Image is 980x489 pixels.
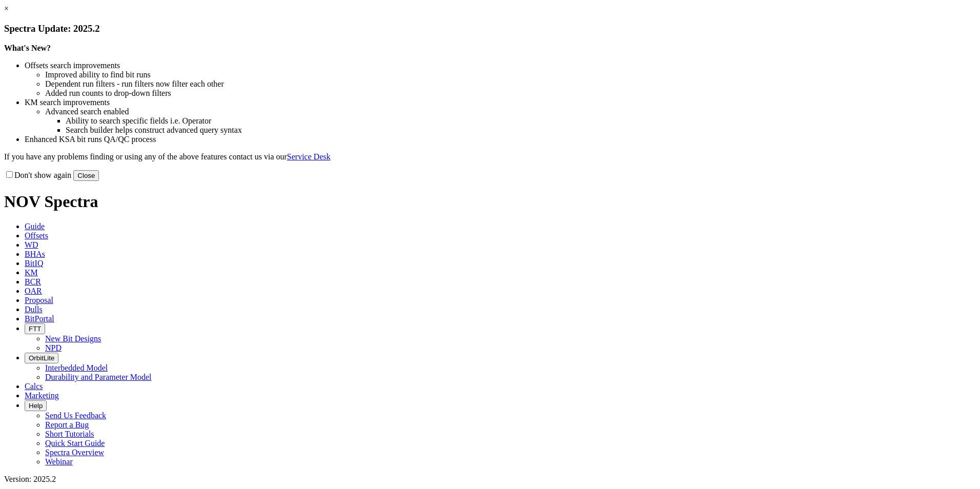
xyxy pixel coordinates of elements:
span: WD [25,240,38,249]
li: Offsets search improvements [25,61,976,70]
h1: NOV Spectra [4,192,976,211]
a: New Bit Designs [45,334,101,343]
strong: What's New? [4,44,51,52]
li: Dependent run filters - run filters now filter each other [45,79,976,89]
span: BitPortal [25,314,54,323]
a: Interbedded Model [45,363,108,372]
span: FTT [29,325,41,333]
h3: Spectra Update: 2025.2 [4,23,976,34]
a: Durability and Parameter Model [45,373,152,381]
input: Don't show again [6,171,13,178]
label: Don't show again [4,171,71,179]
a: Service Desk [287,152,331,161]
span: Marketing [25,391,59,400]
a: Webinar [45,457,73,466]
li: KM search improvements [25,98,976,107]
button: Close [73,170,99,181]
a: Send Us Feedback [45,411,106,420]
li: Ability to search specific fields i.e. Operator [66,116,976,126]
a: Spectra Overview [45,448,104,457]
li: Search builder helps construct advanced query syntax [66,126,976,135]
span: Calcs [25,382,43,391]
li: Improved ability to find bit runs [45,70,976,79]
li: Advanced search enabled [45,107,976,116]
span: Help [29,402,43,410]
a: NPD [45,343,62,352]
a: Short Tutorials [45,430,94,438]
span: Proposal [25,296,53,304]
span: BCR [25,277,41,286]
span: KM [25,268,38,277]
span: OrbitLite [29,354,54,362]
a: × [4,4,9,13]
span: Offsets [25,231,48,240]
li: Added run counts to drop-down filters [45,89,976,98]
span: OAR [25,287,42,295]
span: Guide [25,222,45,231]
span: BHAs [25,250,45,258]
li: Enhanced KSA bit runs QA/QC process [25,135,976,144]
span: BitIQ [25,259,43,268]
a: Quick Start Guide [45,439,105,447]
div: Version: 2025.2 [4,475,976,484]
p: If you have any problems finding or using any of the above features contact us via our [4,152,976,161]
a: Report a Bug [45,420,89,429]
span: Dulls [25,305,43,314]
